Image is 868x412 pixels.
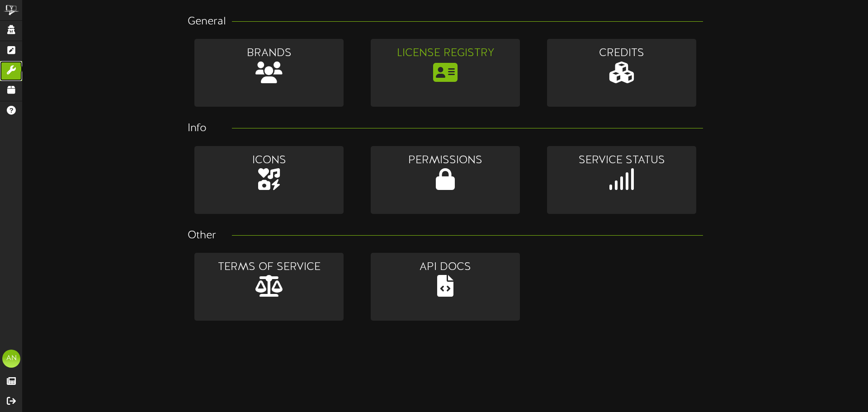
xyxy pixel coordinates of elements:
div: Service Status [547,153,696,168]
div: Api Docs [371,260,520,275]
h3: General [188,16,218,28]
div: Icons [194,153,344,168]
div: AN [2,350,20,368]
div: Brands [194,46,344,61]
div: Terms of Service [194,260,344,275]
div: License Registry [371,46,520,61]
h3: Other [188,230,218,242]
div: Credits [547,46,696,61]
h3: Info [188,123,218,134]
div: Permissions [371,153,520,168]
a: Icons [181,139,357,221]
